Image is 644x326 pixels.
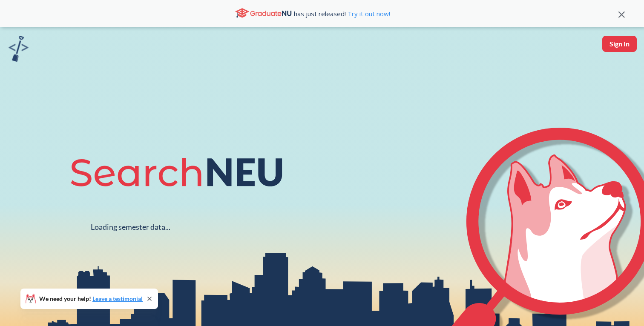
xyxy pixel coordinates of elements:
img: sandbox logo [9,36,29,62]
a: Try it out now! [346,9,390,18]
button: Sign In [602,36,637,52]
span: We need your help! [39,296,143,302]
div: Loading semester data... [91,222,170,232]
a: sandbox logo [9,36,29,64]
span: has just released! [294,9,390,18]
a: Leave a testimonial [92,295,143,302]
